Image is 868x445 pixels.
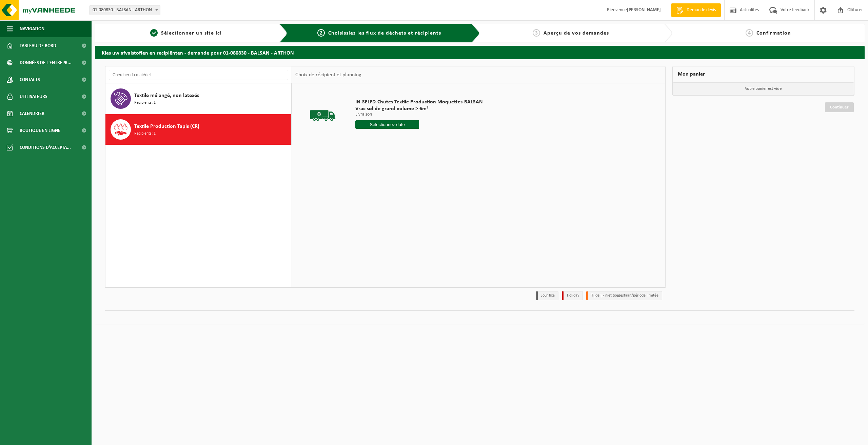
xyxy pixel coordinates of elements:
[627,7,661,13] strong: [PERSON_NAME]
[673,82,854,95] p: Votre panier est vide
[20,88,47,105] span: Utilisateurs
[20,37,56,54] span: Tableau de bord
[355,120,419,129] input: Sélectionnez date
[746,29,753,37] span: 4
[20,105,44,122] span: Calendrier
[20,71,40,88] span: Contacts
[672,66,855,82] div: Mon panier
[20,122,60,139] span: Boutique en ligne
[544,31,609,36] span: Aperçu de vos demandes
[161,31,222,36] span: Sélectionner un site ici
[95,46,865,59] h2: Kies uw afvalstoffen en recipiënten - demande pour 01-080830 - BALSAN - ARTHON
[20,54,72,71] span: Données de l'entrepr...
[150,29,158,37] span: 1
[562,291,583,300] li: Holiday
[328,31,441,36] span: Choisissiez les flux de déchets et récipients
[134,130,156,137] span: Récipients: 1
[317,29,325,37] span: 2
[20,20,44,37] span: Navigation
[292,66,365,83] div: Choix de récipient et planning
[90,5,160,15] span: 01-080830 - BALSAN - ARTHON
[134,100,156,106] span: Récipients: 1
[355,99,483,105] span: IN-SELFD-Chutes Textile Production Moquettes-BALSAN
[533,29,540,37] span: 3
[109,70,288,80] input: Chercher du matériel
[105,83,292,114] button: Textile mélangé, non latexés Récipients: 1
[536,291,558,300] li: Jour fixe
[105,114,292,145] button: Textile Production Tapis (CR) Récipients: 1
[685,7,717,14] span: Demande devis
[825,102,854,112] a: Continuer
[98,29,274,37] a: 1Sélectionner un site ici
[586,291,662,300] li: Tijdelijk niet toegestaan/période limitée
[134,122,199,130] span: Textile Production Tapis (CR)
[756,31,791,36] span: Confirmation
[134,92,199,100] span: Textile mélangé, non latexés
[355,112,483,117] p: Livraison
[20,139,71,156] span: Conditions d'accepta...
[355,105,483,112] span: Vrac solide grand volume > 6m³
[671,3,721,17] a: Demande devis
[90,5,160,15] span: 01-080830 - BALSAN - ARTHON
